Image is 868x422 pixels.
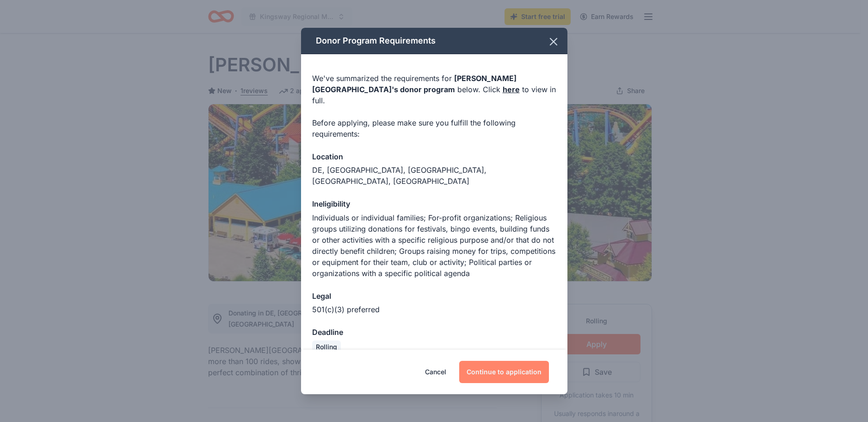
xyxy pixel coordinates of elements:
div: Location [312,151,556,163]
div: Before applying, please make sure you fulfill the following requirements: [312,117,556,139]
div: 501(c)(3) preferred [312,304,556,315]
a: here [503,84,520,95]
button: Cancel [425,361,446,383]
div: Individuals or individual families; For-profit organizations; Religious groups utilizing donation... [312,212,556,279]
div: Donor Program Requirements [301,28,567,54]
button: Continue to application [459,361,549,383]
div: Legal [312,290,556,302]
div: Ineligibility [312,198,556,210]
div: DE, [GEOGRAPHIC_DATA], [GEOGRAPHIC_DATA], [GEOGRAPHIC_DATA], [GEOGRAPHIC_DATA] [312,164,556,187]
div: Rolling [312,340,341,353]
div: We've summarized the requirements for below. Click to view in full. [312,73,556,106]
div: Deadline [312,326,556,338]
